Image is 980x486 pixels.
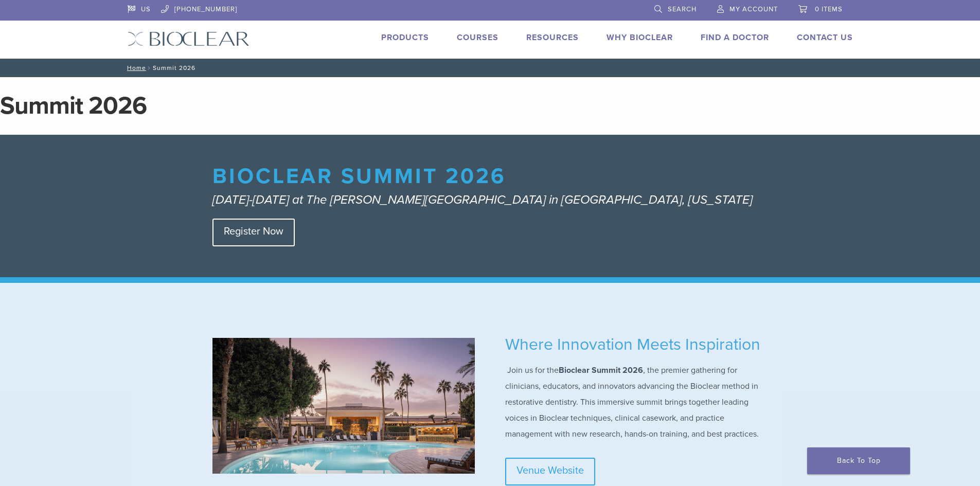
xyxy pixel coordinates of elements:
a: Courses [457,32,498,43]
a: Home [124,64,146,71]
h1: Bioclear Summit 2026 [212,166,763,192]
nav: Summit 2026 [120,59,861,77]
a: Venue Website [505,458,595,485]
strong: Bioclear Summit 2026 [559,365,643,375]
span: 0 items [815,5,843,13]
em: [DATE]-[DATE] at The [PERSON_NAME][GEOGRAPHIC_DATA] in [GEOGRAPHIC_DATA], [US_STATE] [212,192,753,207]
img: TSR_LaBocaSunset_1700x880 [212,338,475,474]
a: Why Bioclear [607,32,673,43]
a: Resources [526,32,579,43]
a: Products [381,32,429,43]
a: Contact Us [797,32,853,43]
a: Find A Doctor [701,32,769,43]
span: Join us for the , the premier gathering for clinicians, educators, and innovators advancing the B... [505,365,759,439]
span: / [146,65,153,70]
span: Where Innovation Meets Inspiration [505,335,760,354]
a: Register Now [212,219,295,246]
img: Bioclear [128,31,250,46]
a: Back To Top [807,447,910,474]
span: My Account [729,5,778,13]
span: Search [668,5,697,13]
